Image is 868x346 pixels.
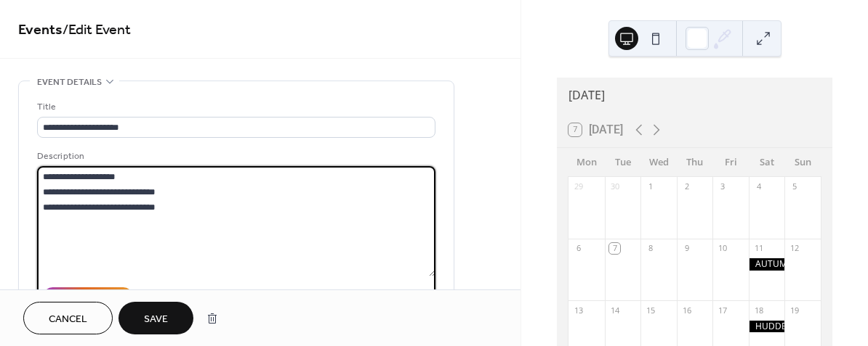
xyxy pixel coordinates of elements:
[18,16,63,44] a: Events
[749,148,785,177] div: Sat
[681,305,692,316] div: 16
[717,305,728,316] div: 17
[609,243,620,254] div: 7
[753,181,764,192] div: 4
[789,181,800,192] div: 5
[717,181,728,192] div: 3
[37,149,433,164] div: Description
[681,243,692,254] div: 9
[645,305,656,316] div: 15
[37,99,433,115] div: Title
[43,287,133,307] button: AI Assistant
[753,243,764,254] div: 11
[677,148,713,177] div: Thu
[645,243,656,254] div: 8
[753,305,764,316] div: 18
[573,305,584,316] div: 13
[37,75,102,90] span: Event details
[749,321,785,333] div: HUDDERSFIELD STAGE DANCE FESTIVAL
[557,78,832,112] div: [DATE]
[573,243,584,254] div: 6
[609,305,620,316] div: 14
[717,243,728,254] div: 10
[784,148,821,177] div: Sun
[681,181,692,192] div: 2
[712,148,749,177] div: Fri
[573,181,584,192] div: 29
[118,302,193,334] button: Save
[640,148,677,177] div: Wed
[568,148,605,177] div: Mon
[23,302,113,334] button: Cancel
[645,181,656,192] div: 1
[609,181,620,192] div: 30
[749,258,785,271] div: AUTUMN DANCE FESTIVAL
[789,243,800,254] div: 12
[789,305,800,316] div: 19
[144,312,168,327] span: Save
[605,148,641,177] div: Tue
[49,312,87,327] span: Cancel
[63,16,131,44] span: / Edit Event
